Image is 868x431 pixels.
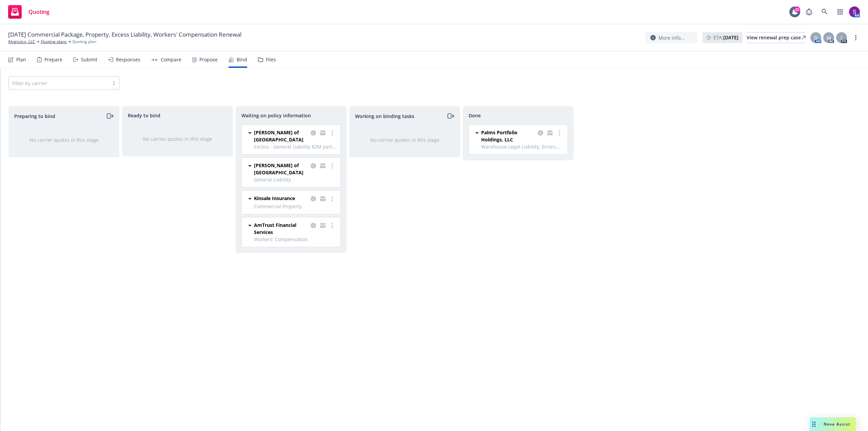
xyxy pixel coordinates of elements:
[810,417,856,431] button: Nova Assist
[723,34,738,41] strong: [DATE]
[254,162,308,176] span: [PERSON_NAME] of [GEOGRAPHIC_DATA]
[72,39,96,45] span: Quoting plan
[128,112,160,119] span: Ready to bind
[309,195,317,203] a: copy logging email
[8,39,35,45] a: Alogistico, LLC
[319,162,327,170] a: copy logging email
[833,5,847,19] a: Switch app
[446,112,454,120] a: moveRight
[44,57,62,62] div: Prepare
[16,57,26,62] div: Plan
[254,236,336,243] span: Workers' Compensation
[309,129,317,137] a: copy logging email
[20,136,108,143] div: No carrier quotes in this stage
[555,129,564,137] a: more
[481,129,535,143] span: Palms Portfolio Holdings, LLC
[254,203,336,210] span: Commercial Property
[818,5,831,19] a: Search
[116,57,140,62] div: Responses
[241,112,311,119] span: Waiting on policy information
[814,34,817,41] span: D
[355,113,414,120] span: Working on binding tasks
[810,417,818,431] div: Drag to move
[81,57,97,62] div: Submit
[852,34,860,42] a: more
[536,129,545,137] a: copy logging email
[254,129,308,143] span: [PERSON_NAME] of [GEOGRAPHIC_DATA]
[309,221,317,230] a: copy logging email
[747,32,806,43] a: View renewal prep case
[645,32,697,43] button: More info...
[8,31,241,39] span: [DATE] Commercial Package, Property, Excess Liability, Workers' Compensation Renewal
[802,5,816,19] a: Report a Bug
[41,39,67,45] a: Quoting plans
[328,162,336,170] a: more
[827,34,831,41] span: M
[237,57,247,62] div: Bind
[481,143,564,150] span: Warehouse Legal Liability, Errors and Omissions
[309,162,317,170] a: copy logging email
[14,113,55,120] span: Preparing to bind
[713,34,738,41] span: ETA :
[319,221,327,230] a: copy logging email
[319,195,327,203] a: copy logging email
[28,9,50,15] span: Quoting
[794,6,800,13] div: 22
[328,221,336,230] a: more
[5,2,52,21] a: Quoting
[199,57,218,62] div: Propose
[328,195,336,203] a: more
[546,129,554,137] a: copy logging email
[266,57,276,62] div: Files
[469,112,481,119] span: Done
[328,129,336,137] a: more
[319,129,327,137] a: copy logging email
[105,112,114,120] a: moveRight
[360,136,449,143] div: No carrier quotes in this stage
[658,34,685,41] span: More info...
[254,221,308,236] span: AmTrust Financial Services
[824,421,850,427] span: Nova Assist
[254,143,336,150] span: Excess - General Liability $2M part of $3M excess of $1M
[133,135,222,142] div: No carrier quotes in this stage
[161,57,181,62] div: Compare
[254,195,295,202] span: Kinsale Insurance
[849,6,860,17] img: photo
[254,176,336,183] span: General Liability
